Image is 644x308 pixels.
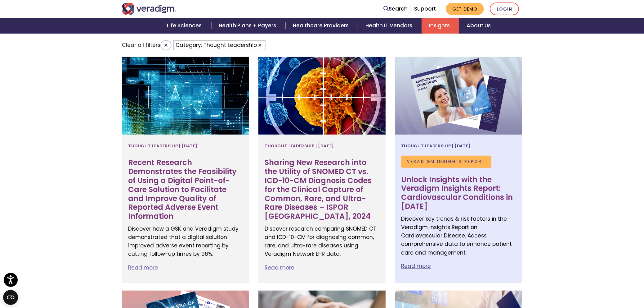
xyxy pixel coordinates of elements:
a: Health IT Vendors [358,18,422,34]
button: Category: Thought Leadership [173,40,266,50]
a: Health Plans + Payers [211,18,285,34]
h3: Unlock Insights with the Veradigm Insights Report: Cardiovascular Conditions in [DATE] [401,175,516,211]
a: Read more [401,262,431,270]
a: Healthcare Providers [285,18,358,34]
button: Open CMP widget [3,290,18,305]
a: Read more [128,264,158,271]
h3: Recent Research Demonstrates the Feasibility of Using a Digital Point-of-Care Solution to Facilit... [128,158,243,221]
p: Discover how a GSK and Veradigm study demonstrated that a digital solution improved adverse event... [128,225,243,259]
p: Discover key trends & risk factors in the Veradigm Insights Report on Cardiovascular Disease. Acc... [401,215,516,257]
a: Login [490,2,519,15]
span: Thought Leadership | [DATE] [265,141,334,151]
span: Veradigm Insights Report [401,156,491,168]
span: Thought Leadership | [DATE] [128,141,198,151]
a: Get Demo [446,3,484,15]
a: Insights [422,18,459,34]
p: Discover research comparing SNOMED CT and ICD-10-CM for diagnosing common, rare, and ultra-rare d... [265,225,379,259]
a: Read more [265,264,294,271]
h3: Sharing New Research into the Utility of SNOMED CT vs. ICD-10-CM Diagnosis Codes for the Clinical... [265,158,379,221]
a: Life Sciences [160,18,211,34]
iframe: Drift Chat Widget [525,264,637,301]
li: Clear all filters [122,40,172,52]
a: Support [414,5,436,12]
a: Search [383,5,408,13]
a: About Us [459,18,498,34]
img: Veradigm logo [122,3,176,15]
span: Thought Leadership | [DATE] [401,141,471,151]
